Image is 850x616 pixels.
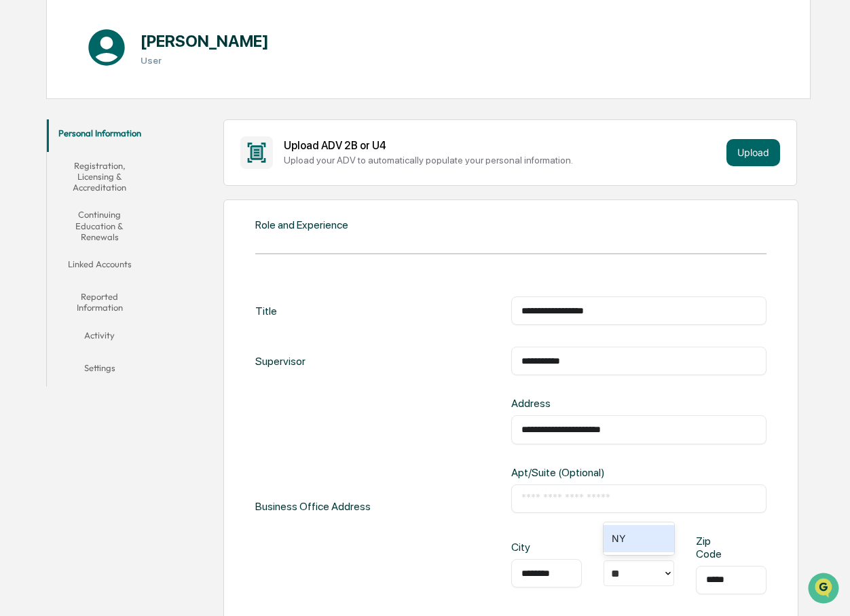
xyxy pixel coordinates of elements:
div: Address [511,397,627,410]
span: Attestations [112,171,168,185]
span: Data Lookup [27,197,86,210]
span: Preclearance [27,171,88,185]
button: Upload [726,139,780,166]
button: Start new chat [231,108,247,124]
div: secondary tabs example [47,119,153,387]
a: 🔎Data Lookup [8,191,91,216]
div: Title [255,296,277,325]
span: Pylon [135,230,164,240]
button: Registration, Licensing & Accreditation [47,152,153,201]
div: 🗄️ [98,172,109,183]
button: Personal Information [47,119,153,152]
button: Activity [47,322,153,354]
button: Settings [47,354,153,387]
img: 1746055101610-c473b297-6a78-478c-a979-82029cc54cd1 [14,104,38,128]
button: Continuing Education & Renewals [47,201,153,250]
div: Business Office Address [255,397,371,615]
div: City [511,541,543,554]
a: Powered byPylon [96,229,164,240]
div: Zip Code [696,535,728,560]
div: NY [604,525,674,552]
h1: [PERSON_NAME] [141,31,269,51]
h3: User [141,55,269,66]
iframe: Open customer support [807,571,843,608]
div: 🖐️ [14,172,24,183]
div: Apt/Suite (Optional) [511,466,627,479]
div: Role and Experience [255,218,348,231]
p: How can we help? [14,28,247,50]
div: Supervisor [255,347,306,375]
div: 🔎 [14,198,24,209]
div: Upload ADV 2B or U4 [284,139,722,152]
div: Upload your ADV to automatically populate your personal information. [284,155,722,166]
button: Reported Information [47,283,153,322]
div: We're available if you need us! [46,117,172,128]
a: 🗄️Attestations [93,166,174,190]
a: 🖐️Preclearance [8,166,93,190]
button: Linked Accounts [47,250,153,283]
div: Start new chat [46,104,223,117]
